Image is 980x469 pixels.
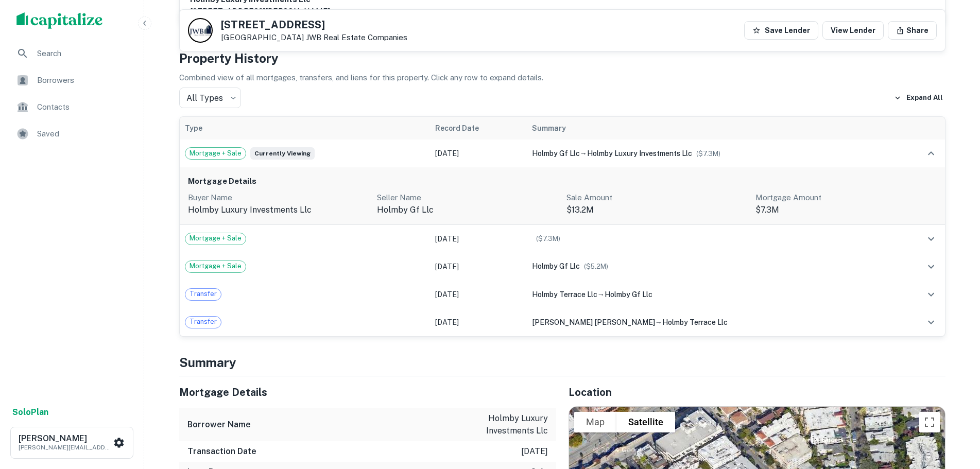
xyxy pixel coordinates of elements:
[755,192,937,204] p: Mortgage Amount
[8,95,135,119] a: Contacts
[179,353,945,372] h4: Summary
[430,117,527,140] th: Record Date
[185,148,246,159] span: Mortgage + Sale
[662,318,728,326] span: holmby terrace llc
[179,49,945,67] h4: Property History
[19,443,111,452] p: [PERSON_NAME][EMAIL_ADDRESS][PERSON_NAME][PERSON_NAME][DOMAIN_NAME]
[521,445,548,458] p: [DATE]
[527,117,895,140] th: Summary
[37,128,129,140] span: Saved
[185,233,246,244] span: Mortgage + Sale
[532,318,655,326] span: [PERSON_NAME] [PERSON_NAME]
[19,435,111,443] h6: [PERSON_NAME]
[12,406,48,419] a: SoloPlan
[185,289,221,299] span: Transfer
[532,149,580,158] span: holmby gf llc
[179,72,945,84] p: Combined view of all mortgages, transfers, and liens for this property. Click any row to expand d...
[190,5,330,18] p: [STREET_ADDRESS][PERSON_NAME]
[221,33,407,42] p: [GEOGRAPHIC_DATA]
[616,412,675,432] button: Show satellite imagery
[306,33,407,42] a: JWB Real Estate Companies
[250,147,315,160] span: Currently viewing
[179,385,556,400] h5: Mortgage Details
[179,88,241,108] div: All Types
[187,419,251,431] h6: Borrower Name
[185,317,221,327] span: Transfer
[744,21,818,40] button: Save Lender
[891,90,945,106] button: Expand All
[532,262,580,270] span: holmby gf llc
[922,314,940,331] button: expand row
[37,74,129,86] span: Borrowers
[536,235,560,242] span: ($ 7.3M )
[188,176,937,187] h6: Mortgage Details
[430,225,527,253] td: [DATE]
[377,192,558,204] p: Seller Name
[8,121,135,146] a: Saved
[16,12,103,29] img: capitalize-logo.png
[587,149,692,158] span: holmby luxury investments llc
[922,258,940,275] button: expand row
[221,20,407,30] h5: [STREET_ADDRESS]
[922,230,940,248] button: expand row
[430,308,527,336] td: [DATE]
[430,281,527,308] td: [DATE]
[377,204,558,216] p: holmby gf llc
[8,68,135,93] a: Borrowers
[37,101,129,113] span: Contacts
[584,263,608,270] span: ($ 5.2M )
[822,21,884,40] a: View Lender
[187,445,256,458] h6: Transaction Date
[532,148,890,159] div: →
[12,407,48,417] strong: Solo Plan
[37,47,129,60] span: Search
[888,21,937,40] button: Share
[532,289,890,300] div: →
[919,412,940,432] button: Toggle fullscreen view
[696,150,720,158] span: ($ 7.3M )
[188,204,369,216] p: holmby luxury investments llc
[605,290,652,299] span: holmby gf llc
[430,253,527,281] td: [DATE]
[430,140,527,167] td: [DATE]
[532,290,597,299] span: holmby terrace llc
[8,41,135,66] a: Search
[566,192,748,204] p: Sale Amount
[574,412,616,432] button: Show street map
[566,204,748,216] p: $13.2M
[455,412,548,437] p: holmby luxury investments llc
[10,427,133,459] button: [PERSON_NAME][PERSON_NAME][EMAIL_ADDRESS][PERSON_NAME][PERSON_NAME][DOMAIN_NAME]
[755,204,937,216] p: $7.3M
[532,317,890,328] div: →
[180,117,430,140] th: Type
[188,192,369,204] p: Buyer Name
[185,261,246,271] span: Mortgage + Sale
[922,286,940,303] button: expand row
[569,385,945,400] h5: Location
[922,145,940,162] button: expand row
[929,387,980,436] iframe: Chat Widget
